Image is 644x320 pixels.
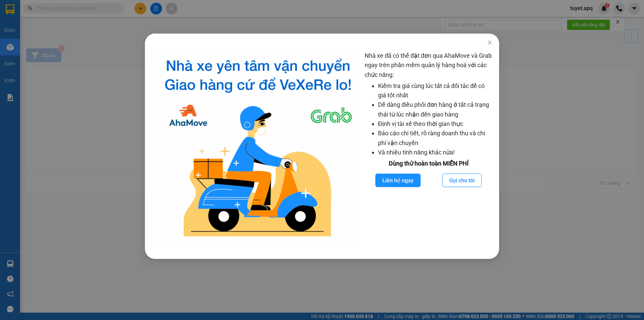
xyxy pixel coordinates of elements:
[157,51,359,242] img: logo
[378,148,492,157] li: Và nhiều tính năng khác nữa!
[378,119,492,129] li: Định vị tài xế theo thời gian thực
[487,40,492,45] span: close
[375,174,421,187] button: Liên hệ ngay
[378,129,492,148] li: Báo cáo chi tiết, rõ ràng doanh thu và chi phí vận chuyển
[365,51,492,242] div: Nhà xe đã có thể đặt đơn qua AhaMove và Grab ngay trên phần mềm quản lý hàng hoá với các chức năng:
[480,34,499,52] button: Close
[442,174,482,187] button: Gọi cho tôi
[365,159,492,168] div: Dùng thử hoàn toàn MIỄN PHÍ
[378,100,492,119] li: Dễ dàng điều phối đơn hàng ở tất cả trạng thái từ lúc nhận đến giao hàng
[378,81,492,100] li: Kiểm tra giá cùng lúc tất cả đối tác để có giá tốt nhất
[382,176,414,185] span: Liên hệ ngay
[449,176,475,185] span: Gọi cho tôi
